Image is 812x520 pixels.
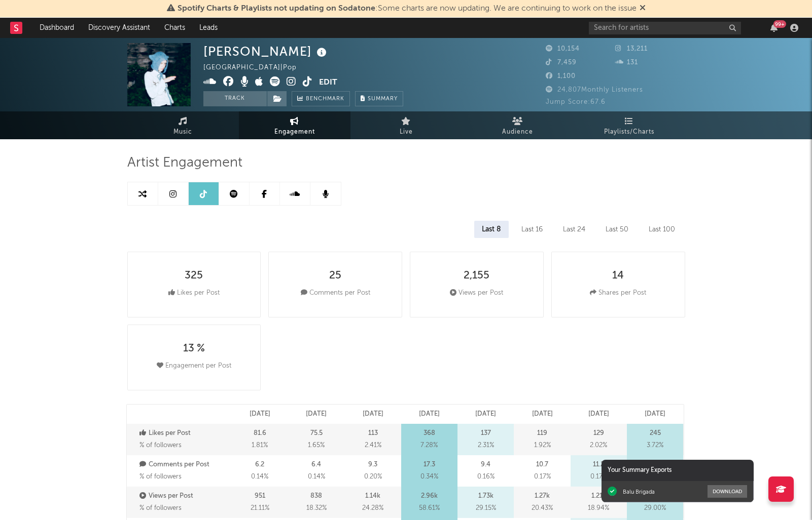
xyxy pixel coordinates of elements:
p: 17.3 [423,459,435,471]
span: Audience [502,126,533,138]
a: Leads [192,18,225,38]
div: Last 50 [598,221,636,238]
input: Search for artists [589,22,741,34]
span: 0.17 % [534,471,551,483]
button: Edit [319,76,337,89]
a: Engagement [239,111,350,139]
p: 11.2 [593,459,604,471]
div: 13 % [183,343,205,355]
span: 0.34 % [420,471,438,483]
span: 0.14 % [308,471,325,483]
span: Artist Engagement [127,157,242,169]
div: 99 + [773,20,786,28]
p: 368 [423,427,435,439]
span: 29.15 % [476,502,496,514]
span: 3.72 % [647,439,663,452]
div: 2,155 [464,270,489,282]
span: 10,154 [546,46,580,52]
span: % of followers [139,442,182,449]
div: [PERSON_NAME] [203,43,329,60]
p: Comments per Post [139,459,229,471]
div: Comments per Post [301,287,370,299]
p: 16.1 [649,459,661,471]
p: 9.4 [481,459,490,471]
p: 1.21k [591,490,606,502]
button: Summary [355,91,403,106]
a: Charts [157,18,192,38]
span: 13,211 [615,46,648,52]
button: 99+ [770,24,778,32]
span: Summary [368,96,398,102]
p: 129 [593,427,604,439]
div: 14 [612,270,624,282]
p: 1.14k [365,490,380,502]
p: 6.2 [255,459,264,471]
p: 2.96k [421,490,438,502]
p: 10.7 [536,459,548,471]
span: 24.28 % [362,502,383,514]
div: Last 100 [641,221,683,238]
span: 24,807 Monthly Listeners [546,87,643,93]
span: 1,100 [546,73,576,79]
a: Dashboard [32,18,81,38]
span: 2.41 % [365,439,381,452]
span: 21.11 % [251,502,269,514]
p: [DATE] [363,408,383,420]
span: Jump Score: 67.6 [546,99,606,105]
div: Last 16 [514,221,550,238]
div: Balu Brigada [623,488,655,495]
span: Playlists/Charts [604,126,654,138]
p: Views per Post [139,490,229,502]
div: [GEOGRAPHIC_DATA] | Pop [203,62,308,74]
span: Engagement [274,126,315,138]
p: Likes per Post [139,427,229,439]
p: [DATE] [588,408,609,420]
p: [DATE] [250,408,270,420]
p: 119 [537,427,547,439]
span: 1.65 % [308,439,325,452]
div: Your Summary Exports [602,460,754,481]
span: 1.81 % [252,439,268,452]
p: 137 [481,427,491,439]
span: 1.92 % [534,439,551,452]
p: 6.4 [311,459,321,471]
button: Track [203,91,267,106]
div: Engagement per Post [157,360,231,372]
p: [DATE] [306,408,327,420]
p: 1.27k [535,490,550,502]
span: 20.43 % [532,502,553,514]
span: 7,459 [546,59,577,66]
span: % of followers [139,505,182,511]
a: Discovery Assistant [81,18,157,38]
span: Dismiss [640,5,646,13]
div: 325 [185,270,203,282]
a: Music [127,111,239,139]
div: Last 8 [474,221,509,238]
div: 25 [329,270,341,282]
a: Live [350,111,462,139]
p: 245 [650,427,661,439]
p: 9.3 [368,459,377,471]
span: 58.61 % [419,502,440,514]
span: 2.31 % [478,439,494,452]
span: 2.02 % [590,439,607,452]
span: % of followers [139,473,182,480]
a: Playlists/Charts [574,111,685,139]
span: 18.94 % [588,502,609,514]
p: 951 [255,490,265,502]
p: 75.5 [310,427,323,439]
p: 113 [368,427,378,439]
div: Likes per Post [168,287,220,299]
div: Shares per Post [590,287,646,299]
span: 131 [615,59,638,66]
span: Benchmark [306,93,344,105]
div: Last 24 [555,221,593,238]
p: 1.73k [478,490,493,502]
span: 0.20 % [364,471,382,483]
p: [DATE] [645,408,665,420]
p: 81.6 [254,427,266,439]
div: Views per Post [450,287,503,299]
span: : Some charts are now updating. We are continuing to work on the issue [178,5,637,13]
span: 7.28 % [420,439,438,452]
span: Music [173,126,192,138]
